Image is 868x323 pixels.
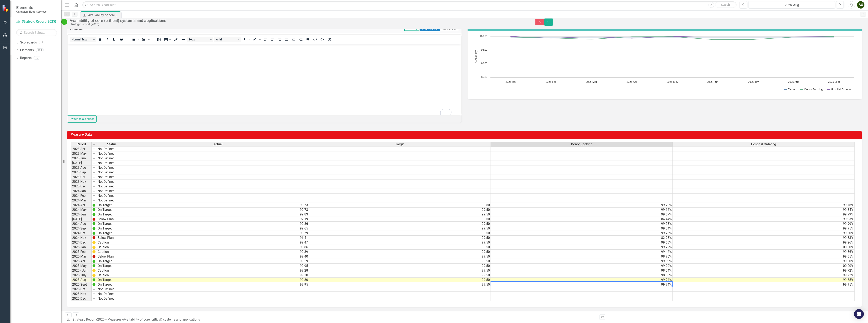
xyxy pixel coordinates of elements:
td: 99.73 [127,208,309,212]
td: 2025-Nov [71,292,92,296]
span: Arial [216,38,236,41]
span: Status [107,142,117,146]
td: 99.40 [127,254,309,259]
td: 99.50 [309,222,491,226]
td: 99.80% [673,231,855,236]
td: Not Defined [97,194,127,198]
button: Switch to old editor [67,115,97,123]
td: 99.72% [673,268,855,273]
td: 99.99% [673,222,855,226]
td: 99.36% [673,250,855,254]
td: 99.39 [127,250,309,254]
div: Numbered list [140,37,151,42]
td: 99.50 [309,278,491,282]
span: Search [721,3,730,6]
div: 2025-Aug [750,3,834,8]
button: Font Arial [214,37,241,42]
td: 99.50 [309,282,491,287]
div: 109 [36,49,44,52]
td: 99.95 [127,264,309,268]
button: HTML Editor [319,37,326,42]
td: Not Defined [97,175,127,179]
a: Strategic Report (2025) [72,318,106,321]
text: 2025-Sept [828,80,840,84]
td: On Target [97,212,127,217]
td: 99.42% [491,250,673,254]
td: 98.84% [491,268,673,273]
text: Donor Booking [804,87,823,91]
td: 2023-Apr [71,147,92,151]
td: Not Defined [97,179,127,184]
button: Block Normal Text [70,37,96,42]
td: [DATE] [71,217,92,222]
img: Yx0AAAAASUVORK5CYII= [92,246,96,249]
td: On Target [97,264,127,268]
td: 2025-Jan [71,245,92,250]
td: 2025-Oct [71,287,92,292]
img: 8DAGhfEEPCf229AAAAAElFTkSuQmCC [92,292,96,296]
button: Horizontal line [180,37,187,42]
button: AI Assistant [440,27,458,31]
td: On Target [97,231,127,236]
img: 8DAGhfEEPCf229AAAAAElFTkSuQmCC [92,180,96,183]
td: 99.83 [127,212,309,217]
td: 2023-May [71,151,92,156]
td: 99.89% [491,259,673,264]
td: 99.50 [309,264,491,268]
div: Strategic Report (2025) [70,23,527,26]
td: Caution [97,245,127,250]
img: 8DAGhfEEPCf229AAAAAElFTkSuQmCC [92,166,96,169]
img: IjK2lU6JAAAAAElFTkSuQmCC [92,283,96,286]
button: Underline [111,37,118,42]
button: 2025-Aug [748,1,835,9]
img: 8DAGhfEEPCf229AAAAAElFTkSuQmCC [92,189,96,193]
td: 99.26% [673,240,855,245]
td: 99.67% [491,212,673,217]
td: 99.76% [673,203,855,208]
td: 99.95 [127,282,309,287]
img: AAAAAElFTkSuQmCC [92,218,96,221]
img: Yx0AAAAASUVORK5CYII= [92,250,96,253]
td: On Target [97,259,127,264]
text: 2025-Aug [788,80,799,84]
td: 91.41 [127,236,309,240]
td: 99.30% [673,259,855,264]
td: 2025-Feb [71,250,92,254]
button: Bold [97,37,104,42]
td: 92.19 [127,217,309,222]
button: Decrease indent [290,37,297,42]
img: 8DAGhfEEPCf229AAAAAElFTkSuQmCC [92,199,96,202]
iframe: Rich Text Area [68,44,461,115]
td: 99.50 [309,231,491,236]
td: 2023-Aug [71,165,92,170]
td: 99.86 [127,222,309,226]
span: Elements [16,5,47,10]
text: 2025-Mar [586,80,597,84]
td: Not Defined [97,161,127,165]
img: ClearPoint Strategy [2,5,9,12]
td: 99.50 [309,212,491,217]
text: 100.00 [480,34,487,38]
td: 99.94% [491,282,673,287]
td: 2024-Feb [71,194,92,198]
button: Align left [262,37,269,42]
td: Below Plan [97,254,127,259]
td: 99.50 [309,245,491,250]
img: 8DAGhfEEPCf229AAAAAElFTkSuQmCC [92,157,96,160]
td: 2023-Nov [71,179,92,184]
td: 99.70% [491,203,673,208]
a: Reports [20,56,32,60]
td: Not Defined [97,296,127,301]
img: AAAAAElFTkSuQmCC [92,255,96,258]
td: 99.50 [309,226,491,231]
img: 8DAGhfEEPCf229AAAAAElFTkSuQmCC [93,143,96,146]
text: 2025-May [667,80,678,84]
td: 84.44% [491,217,673,222]
img: 8DAGhfEEPCf229AAAAAElFTkSuQmCC [92,147,96,151]
td: Caution [97,273,127,278]
span: 16px [189,38,209,41]
td: 99.28 [127,268,309,273]
td: 2025-May [71,264,92,268]
td: 2024-Apr [71,203,92,208]
td: 99.83% [673,236,855,240]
